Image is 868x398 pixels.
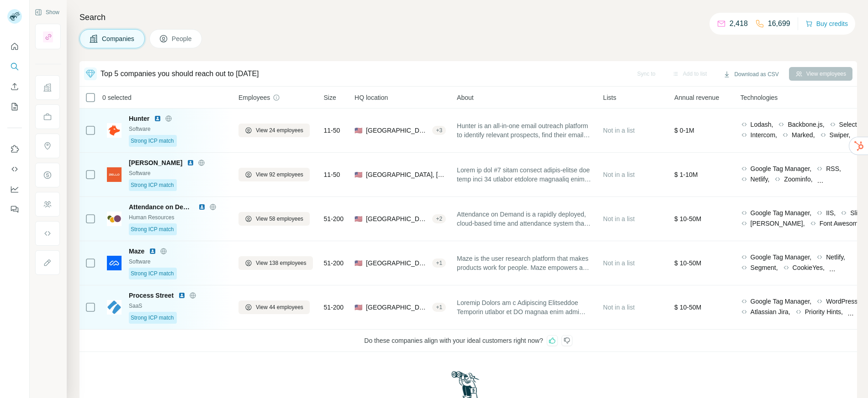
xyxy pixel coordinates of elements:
[131,137,174,145] span: Strong ICP match
[457,93,474,102] span: About
[674,93,719,102] span: Annual revenue
[457,298,592,316] span: Loremip Dolors am c Adipiscing Elitseddoe Temporin utlabor et DO magnaa enim admi venia qui nostr...
[850,208,865,217] span: Slick,
[324,214,344,223] span: 51-200
[79,11,857,24] h4: Search
[256,259,307,267] span: View 138 employees
[7,161,22,177] button: Use Surfe API
[256,215,303,223] span: View 58 employees
[826,208,836,217] span: IIS,
[178,292,185,299] img: LinkedIn logo
[131,181,174,189] span: Strong ICP match
[324,170,340,179] span: 11-50
[129,247,144,256] span: Maze
[129,114,149,123] span: Hunter
[751,120,773,129] span: Lodash,
[366,258,429,268] span: [GEOGRAPHIC_DATA], [US_STATE]
[7,78,22,95] button: Enrich CSV
[366,214,429,223] span: [GEOGRAPHIC_DATA], [US_STATE]
[28,5,66,19] button: Show
[792,130,815,140] span: Marked,
[324,303,344,312] span: 51-200
[149,248,156,255] img: LinkedIn logo
[839,120,867,129] span: Selectize,
[751,164,812,173] span: Google Tag Manager,
[784,175,812,184] span: Zoominfo,
[820,219,863,228] span: Font Awesome,
[674,171,698,178] span: $ 1-10M
[839,263,866,272] span: HubSpot,
[131,314,174,322] span: Strong ICP match
[238,93,270,102] span: Employees
[7,201,22,217] button: Feedback
[7,181,22,197] button: Dashboard
[355,126,362,135] span: 🇺🇸
[256,126,303,134] span: View 24 employees
[603,93,616,102] span: Lists
[187,159,194,166] img: LinkedIn logo
[457,254,592,272] span: Maze is the user research platform that makes products work for people. Maze empowers any company...
[751,253,812,262] span: Google Tag Manager,
[603,259,635,267] span: Not in a list
[324,126,340,135] span: 11-50
[131,225,174,233] span: Strong ICP match
[131,269,174,278] span: Strong ICP match
[154,115,161,122] img: LinkedIn logo
[751,297,812,306] span: Google Tag Manager,
[674,304,701,311] span: $ 10-50M
[457,210,592,228] span: Attendance on Demand is a rapidly deployed, cloud-based time and attendance system that minimizes...
[7,58,22,75] button: Search
[129,125,228,133] div: Software
[805,307,843,316] span: Priority Hints,
[256,171,303,179] span: View 92 employees
[826,164,841,173] span: RSS,
[768,18,790,29] p: 16,699
[603,304,635,311] span: Not in a list
[457,121,592,140] span: Hunter is an all-in-one email outreach platform to identify relevant prospects, find their email ...
[238,124,310,137] button: View 24 employees
[826,297,859,306] span: WordPress,
[355,170,362,179] span: 🇺🇸
[751,219,805,228] span: [PERSON_NAME],
[674,259,701,267] span: $ 10-50M
[129,302,228,310] div: SaaS
[741,93,778,102] span: Technologies
[172,34,193,43] span: People
[238,256,313,270] button: View 138 employees
[107,300,122,315] img: Logo of Process Street
[751,175,770,184] span: Netlify,
[603,171,635,178] span: Not in a list
[238,168,310,181] button: View 92 employees
[751,307,790,316] span: Atlassian Jira,
[129,202,194,212] span: Attendance on Demand
[603,127,635,134] span: Not in a list
[432,259,446,267] div: + 1
[432,303,446,311] div: + 1
[751,208,812,217] span: Google Tag Manager,
[129,291,174,300] span: Process Street
[826,253,845,262] span: Netlify,
[79,330,857,352] div: Do these companies align with your ideal customers right now?
[432,215,446,223] div: + 2
[102,93,132,102] span: 0 selected
[805,17,848,30] button: Buy credits
[355,258,362,268] span: 🇺🇸
[751,130,777,140] span: Intercom,
[107,256,122,270] img: Logo of Maze
[129,258,228,266] div: Software
[107,212,122,226] img: Logo of Attendance on Demand
[730,18,748,29] p: 2,418
[355,214,362,223] span: 🇺🇸
[129,169,228,177] div: Software
[129,158,182,167] span: [PERSON_NAME]
[107,123,122,138] img: Logo of Hunter
[355,303,362,312] span: 🇺🇸
[788,120,824,129] span: Backbone.js,
[432,126,446,134] div: + 3
[7,98,22,115] button: My lists
[7,141,22,157] button: Use Surfe on LinkedIn
[107,167,122,182] img: Logo of Zello
[102,34,135,43] span: Companies
[238,300,310,314] button: View 44 employees
[256,303,303,311] span: View 44 employees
